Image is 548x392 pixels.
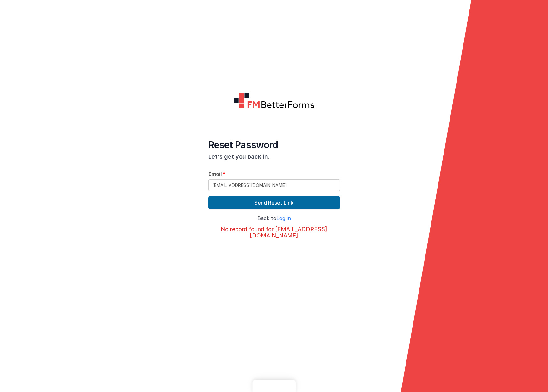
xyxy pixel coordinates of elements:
[208,154,340,160] h3: Let's get you back in.
[208,196,340,209] button: Send Reset Link
[208,216,340,221] h4: Back to
[208,139,340,150] h4: Reset Password
[276,215,291,221] a: Log in
[208,226,340,239] h3: No record found for [EMAIL_ADDRESS][DOMAIN_NAME]
[208,170,222,178] span: Email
